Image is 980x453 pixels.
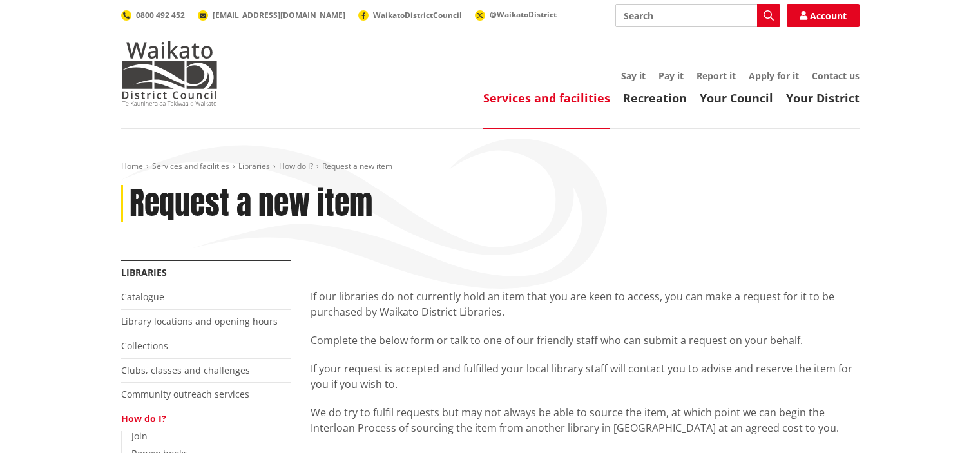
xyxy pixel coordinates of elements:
a: Your Council [700,90,773,106]
a: Services and facilities [483,90,610,106]
p: We do try to fulfil requests but may not always be able to source the item, at which point we can... [311,405,860,436]
a: Collections [121,340,168,352]
a: Apply for it [749,70,799,82]
a: Library locations and opening hours [121,315,278,327]
a: @WaikatoDistrict [475,9,557,20]
img: Waikato District Council - Te Kaunihera aa Takiwaa o Waikato [121,41,218,106]
a: Pay it [658,70,684,82]
span: @WaikatoDistrict [490,9,557,20]
span: [EMAIL_ADDRESS][DOMAIN_NAME] [213,10,345,21]
a: Clubs, classes and challenges [121,364,250,376]
a: Account [787,4,860,27]
a: How do I? [279,160,313,171]
a: Libraries [238,160,270,171]
a: Your District [786,90,860,106]
a: Contact us [812,70,860,82]
input: Search input [615,4,780,27]
span: Request a new item [322,160,392,171]
p: Complete the below form or talk to one of our friendly staff who can submit a request on your beh... [311,333,860,348]
a: WaikatoDistrictCouncil [358,10,462,21]
a: Recreation [623,90,687,106]
a: Libraries [121,266,167,278]
a: Community outreach services [121,388,249,400]
a: How do I? [121,412,166,425]
a: Services and facilities [152,160,229,171]
span: WaikatoDistrictCouncil [373,10,462,21]
a: Catalogue [121,291,164,303]
a: [EMAIL_ADDRESS][DOMAIN_NAME] [198,10,345,21]
p: If our libraries do not currently hold an item that you are keen to access, you can make a reques... [311,289,860,320]
h1: Request a new item [130,185,372,222]
p: If your request is accepted and fulfilled your local library staff will contact you to advise and... [311,361,860,392]
a: 0800 492 452 [121,10,185,21]
a: Report it [697,70,736,82]
a: Home [121,160,143,171]
nav: breadcrumb [121,161,860,172]
a: Say it [621,70,646,82]
a: Join [131,430,148,442]
span: 0800 492 452 [136,10,185,21]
